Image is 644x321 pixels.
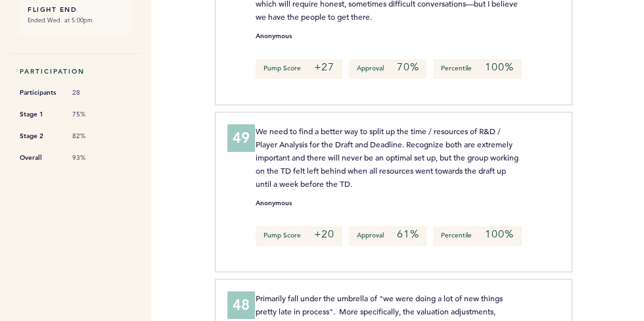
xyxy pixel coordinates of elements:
[256,59,342,79] p: Pump Score
[397,228,419,241] em: 61%
[72,88,112,97] span: 28
[72,110,112,119] span: 75%
[256,33,292,39] small: Anonymous
[28,5,124,14] h6: FLIGHT END
[314,61,334,74] em: +27
[256,200,292,207] small: Anonymous
[433,226,521,246] p: Percentile
[20,151,59,164] span: Overall
[314,228,334,241] em: +20
[349,226,426,246] p: Approval
[256,126,520,189] span: We need to find a better way to split up the time / resources of R&D / Player Analysis for the Dr...
[227,291,255,319] div: 48
[28,14,124,27] small: Ended Wed. at 5:00pm
[349,59,426,79] p: Approval
[20,108,59,121] span: Stage 1
[256,226,342,246] p: Pump Score
[20,67,131,76] h5: Participation
[433,59,521,79] p: Percentile
[397,61,419,74] em: 70%
[20,86,59,99] span: Participants
[485,228,513,241] em: 100%
[72,153,112,162] span: 93%
[20,130,59,143] span: Stage 2
[227,124,255,152] div: 49
[72,132,112,141] span: 82%
[485,61,513,74] em: 100%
